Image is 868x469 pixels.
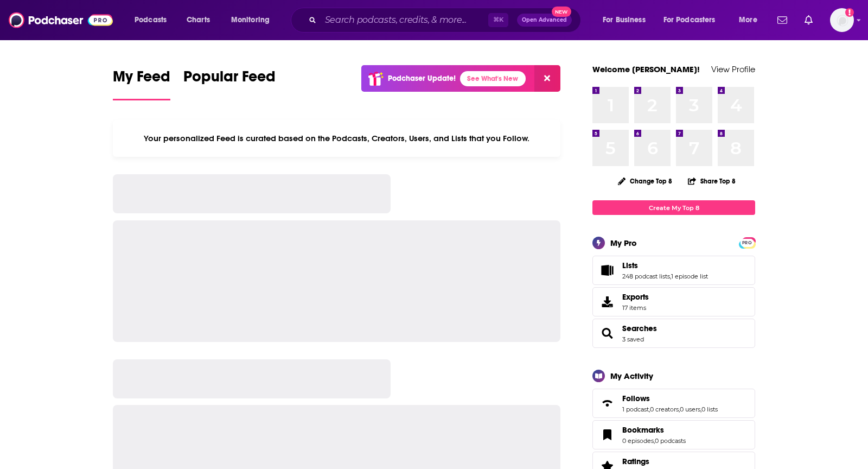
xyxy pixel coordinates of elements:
[224,11,284,29] button: open menu
[622,437,654,445] a: 0 episodes
[603,12,646,28] span: For Business
[679,405,680,413] span: ,
[127,11,181,29] button: open menu
[596,263,618,278] a: Lists
[321,11,488,29] input: Search podcasts, credits, & more...
[830,8,854,32] img: User Profile
[183,67,276,100] a: Popular Feed
[595,11,659,29] button: open menu
[611,174,679,188] button: Change Top 8
[522,17,567,23] span: Open Advanced
[517,14,572,27] button: Open AdvancedNew
[610,371,653,381] div: My Activity
[622,425,664,435] span: Bookmarks
[656,11,731,29] button: open menu
[592,420,755,449] span: Bookmarks
[113,67,170,100] a: My Feed
[596,396,618,411] a: Follows
[622,304,649,312] span: 17 items
[655,437,686,445] a: 0 podcasts
[711,64,755,74] a: View Profile
[663,12,716,28] span: For Podcasters
[830,8,854,32] button: Show profile menu
[301,8,591,33] div: Search podcasts, credits, & more...
[700,405,701,413] span: ,
[622,405,649,413] a: 1 podcast
[592,64,700,74] a: Welcome [PERSON_NAME]!
[187,12,210,28] span: Charts
[183,67,276,92] span: Popular Feed
[622,425,686,435] a: Bookmarks
[388,74,456,83] p: Podchaser Update!
[671,272,708,280] a: 1 episode list
[622,394,718,403] a: Follows
[9,10,113,30] img: Podchaser - Follow, Share and Rate Podcasts
[741,238,754,246] a: PRO
[622,261,708,270] a: Lists
[622,394,650,403] span: Follows
[622,292,649,302] span: Exports
[701,405,718,413] a: 0 lists
[596,294,618,309] span: Exports
[741,239,754,247] span: PRO
[592,200,755,215] a: Create My Top 8
[460,71,526,86] a: See What's New
[800,11,817,29] a: Show notifications dropdown
[180,11,216,29] a: Charts
[649,405,650,413] span: ,
[687,170,736,192] button: Share Top 8
[622,335,644,343] a: 3 saved
[622,324,657,333] a: Searches
[592,256,755,285] span: Lists
[488,13,508,27] span: ⌘ K
[592,389,755,418] span: Follows
[231,12,270,28] span: Monitoring
[739,12,757,28] span: More
[113,67,170,92] span: My Feed
[552,7,571,17] span: New
[622,272,670,280] a: 248 podcast lists
[654,437,655,445] span: ,
[596,427,618,442] a: Bookmarks
[845,8,854,17] svg: Add a profile image
[113,120,560,157] div: Your personalized Feed is curated based on the Podcasts, Creators, Users, and Lists that you Follow.
[670,272,671,280] span: ,
[592,319,755,348] span: Searches
[650,405,679,413] a: 0 creators
[610,238,637,248] div: My Pro
[680,405,700,413] a: 0 users
[731,11,771,29] button: open menu
[622,261,638,270] span: Lists
[622,457,649,466] span: Ratings
[830,8,854,32] span: Logged in as TeemsPR
[592,287,755,316] a: Exports
[773,11,792,29] a: Show notifications dropdown
[622,457,686,466] a: Ratings
[135,12,167,28] span: Podcasts
[596,326,618,341] a: Searches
